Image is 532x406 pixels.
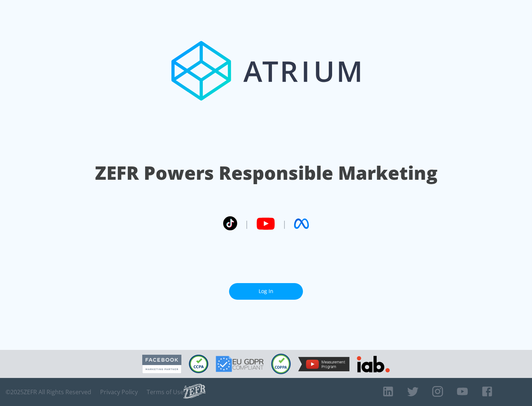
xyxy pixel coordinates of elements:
img: CCPA Compliant [189,355,208,373]
span: | [245,218,249,229]
a: Terms of Use [147,388,184,396]
a: Privacy Policy [100,388,138,396]
a: Log In [229,283,303,300]
img: GDPR Compliant [216,356,264,372]
img: IAB [357,356,390,372]
img: Facebook Marketing Partner [142,355,181,374]
h1: ZEFR Powers Responsible Marketing [95,160,437,186]
span: © 2025 ZEFR All Rights Reserved [6,388,91,396]
img: COPPA Compliant [271,354,291,374]
img: YouTube Measurement Program [298,357,349,371]
span: | [282,218,287,229]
